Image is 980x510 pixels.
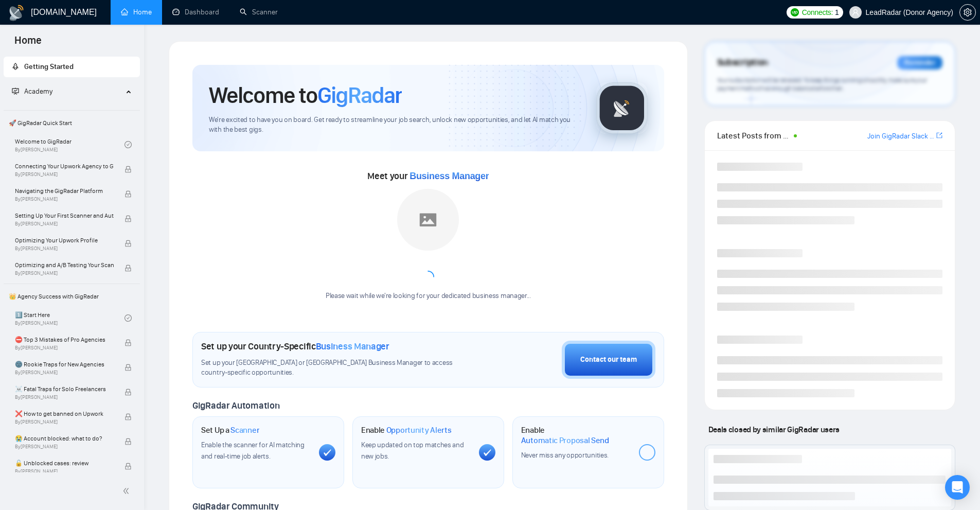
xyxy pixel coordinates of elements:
[397,189,459,251] img: placeholder.png
[361,441,464,461] span: Keep updated on top matches and new jobs.
[24,87,52,96] span: Academy
[704,420,844,438] span: Deals closed by similar GigRadar users
[15,468,114,474] span: By [PERSON_NAME]
[15,394,114,400] span: By [PERSON_NAME]
[124,265,132,272] span: lock
[717,54,768,72] span: Subscription
[367,170,489,182] span: Meet your
[240,8,278,16] a: searchScanner
[717,129,791,142] span: Latest Posts from the GigRadar Community
[121,8,152,16] a: homeHome
[209,115,580,135] span: We're excited to have you on board. Get ready to streamline your job search, unlock new opportuni...
[15,171,114,178] span: By [PERSON_NAME]
[124,339,132,346] span: lock
[6,33,50,55] span: Home
[12,63,19,70] span: rocket
[852,9,859,16] span: user
[316,341,389,352] span: Business Manager
[15,260,114,270] span: Optimizing and A/B Testing Your Scanner for Better Results
[201,441,305,461] span: Enable the scanner for AI matching and real-time job alerts.
[15,196,114,202] span: By [PERSON_NAME]
[15,444,114,450] span: By [PERSON_NAME]
[897,56,942,69] div: Reminder
[12,87,19,95] span: fund-projection-screen
[717,76,927,93] span: Your subscription will be renewed. To keep things running smoothly, make sure your payment method...
[15,133,124,156] a: Welcome to GigRadarBy[PERSON_NAME]
[959,8,976,16] a: setting
[172,8,219,16] a: dashboardDashboard
[15,433,114,444] span: 😭 Account blocked: what to do?
[960,8,975,16] span: setting
[802,7,833,18] span: Connects:
[15,221,114,227] span: By [PERSON_NAME]
[596,82,648,134] img: gigradar-logo.png
[15,370,114,376] span: By [PERSON_NAME]
[124,364,132,371] span: lock
[15,235,114,245] span: Optimizing Your Upwork Profile
[521,435,609,446] span: Automatic Proposal Send
[124,215,132,222] span: lock
[124,389,132,396] span: lock
[15,345,114,351] span: By [PERSON_NAME]
[361,425,452,435] h1: Enable
[230,425,259,435] span: Scanner
[867,131,934,142] a: Join GigRadar Slack Community
[15,458,114,468] span: 🔓 Unblocked cases: review
[521,451,609,460] span: Never miss any opportunities.
[192,400,279,411] span: GigRadar Automation
[945,475,970,500] div: Open Intercom Messenger
[562,341,655,379] button: Contact our team
[4,57,140,77] li: Getting Started
[421,270,435,284] span: loading
[319,291,537,301] div: Please wait while we're looking for your dedicated business manager...
[201,341,389,352] h1: Set up your Country-Specific
[15,384,114,394] span: ☠️ Fatal Traps for Solo Freelancers
[5,286,139,307] span: 👑 Agency Success with GigRadar
[386,425,452,435] span: Opportunity Alerts
[15,409,114,419] span: ❌ How to get banned on Upwork
[15,186,114,196] span: Navigating the GigRadar Platform
[122,486,133,496] span: double-left
[521,425,631,445] h1: Enable
[409,171,489,181] span: Business Manager
[15,161,114,171] span: Connecting Your Upwork Agency to GigRadar
[959,4,976,21] button: setting
[124,413,132,420] span: lock
[124,438,132,445] span: lock
[12,87,52,96] span: Academy
[124,240,132,247] span: lock
[15,270,114,276] span: By [PERSON_NAME]
[15,245,114,252] span: By [PERSON_NAME]
[835,7,839,18] span: 1
[580,354,637,365] div: Contact our team
[201,358,474,378] span: Set up your [GEOGRAPHIC_DATA] or [GEOGRAPHIC_DATA] Business Manager to access country-specific op...
[124,314,132,322] span: check-circle
[15,419,114,425] span: By [PERSON_NAME]
[209,81,402,109] h1: Welcome to
[201,425,259,435] h1: Set Up a
[317,81,402,109] span: GigRadar
[24,62,74,71] span: Getting Started
[936,131,942,140] a: export
[15,359,114,370] span: 🌚 Rookie Traps for New Agencies
[15,335,114,345] span: ⛔ Top 3 Mistakes of Pro Agencies
[15,307,124,329] a: 1️⃣ Start HereBy[PERSON_NAME]
[124,463,132,470] span: lock
[124,166,132,173] span: lock
[5,113,139,133] span: 🚀 GigRadar Quick Start
[791,8,799,16] img: upwork-logo.png
[8,5,25,21] img: logo
[15,210,114,221] span: Setting Up Your First Scanner and Auto-Bidder
[124,190,132,198] span: lock
[936,131,942,139] span: export
[124,141,132,148] span: check-circle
